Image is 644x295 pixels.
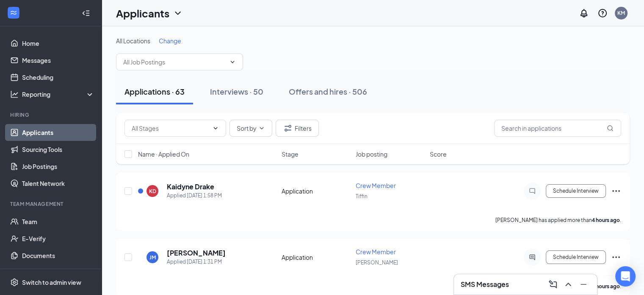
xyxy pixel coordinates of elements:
button: Sort byChevronDown [229,120,272,137]
input: Search in applications [494,120,621,137]
svg: MagnifyingGlass [607,125,614,132]
div: Applied [DATE] 1:58 PM [167,191,222,200]
svg: Notifications [579,8,589,18]
a: Messages [22,52,94,69]
span: All Locations [116,37,150,45]
button: Schedule Interview [546,250,606,264]
svg: ComposeMessage [548,279,558,289]
p: [PERSON_NAME] has applied more than . [495,216,621,224]
h3: SMS Messages [461,280,509,289]
a: Home [22,35,94,52]
svg: ChevronDown [173,8,183,18]
input: All Stages [132,124,209,133]
span: Crew Member [356,248,396,256]
span: [PERSON_NAME] [356,259,398,266]
h1: Applicants [116,6,169,20]
a: E-Verify [22,230,94,247]
div: Reporting [22,90,95,98]
svg: Ellipses [611,252,621,262]
svg: ChevronUp [563,279,573,289]
span: Job posting [356,150,387,158]
a: Surveys [22,264,94,281]
span: Crew Member [356,182,396,189]
h5: Kaidyne Drake [167,182,214,191]
h5: [PERSON_NAME] [167,248,226,258]
span: Name · Applied On [138,150,189,158]
button: Filter Filters [276,120,319,137]
b: 4 hours ago [592,217,620,223]
a: Documents [22,247,94,264]
a: Team [22,213,94,230]
svg: ActiveChat [527,254,537,261]
div: Application [282,187,351,195]
svg: Analysis [10,90,19,98]
div: Open Intercom Messenger [615,266,636,287]
a: Sourcing Tools [22,141,94,158]
div: Offers and hires · 506 [289,86,367,97]
span: Tiffin [356,193,368,199]
input: All Job Postings [123,57,226,67]
a: Applicants [22,124,94,141]
button: Minimize [577,278,590,291]
svg: Ellipses [611,186,621,196]
svg: ChevronDown [229,59,236,65]
div: Interviews · 50 [210,86,263,97]
div: Hiring [10,111,93,118]
a: Job Postings [22,158,94,175]
a: Scheduling [22,69,94,86]
a: Talent Network [22,175,94,192]
svg: ChatInactive [527,188,537,194]
button: Schedule Interview [546,184,606,198]
svg: QuestionInfo [597,8,608,18]
div: JM [149,254,156,261]
svg: Filter [283,123,293,133]
div: KM [617,9,625,17]
svg: WorkstreamLogo [9,8,18,17]
button: ChevronUp [561,278,575,291]
span: Change [159,37,181,45]
div: KD [149,188,156,195]
span: Score [430,150,447,158]
svg: Minimize [578,279,589,289]
span: Sort by [237,125,257,131]
svg: ChevronDown [212,125,219,132]
div: Application [282,253,351,261]
div: Applications · 63 [124,86,185,97]
svg: Collapse [82,9,90,17]
span: Stage [282,150,299,158]
b: 4 hours ago [592,283,620,289]
svg: ChevronDown [258,125,265,132]
div: Switch to admin view [22,278,81,287]
div: Applied [DATE] 1:31 PM [167,258,226,266]
button: ComposeMessage [546,278,560,291]
svg: Settings [10,278,19,287]
div: Team Management [10,200,93,208]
